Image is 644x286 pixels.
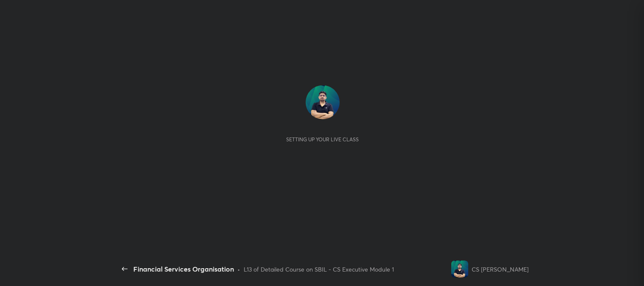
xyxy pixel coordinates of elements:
[286,136,359,143] div: Setting up your live class
[133,264,234,274] div: Financial Services Organisation
[237,265,240,274] div: •
[472,265,529,274] div: CS [PERSON_NAME]
[451,261,468,278] img: 6dbef93320df4613bd34466e231d4145.jpg
[306,85,340,119] img: 6dbef93320df4613bd34466e231d4145.jpg
[244,265,394,274] div: L13 of Detailed Course on SBIL - CS Executive Module 1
